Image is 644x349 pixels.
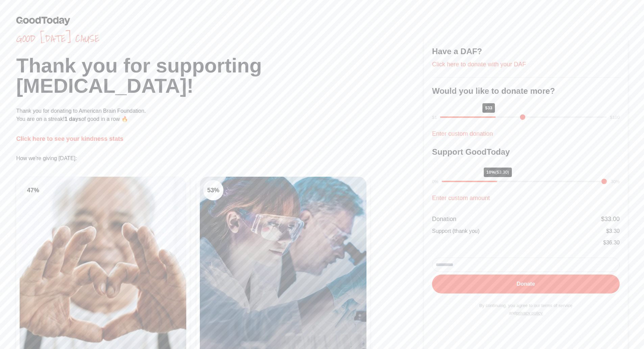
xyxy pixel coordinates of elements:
[482,103,495,113] div: $33
[610,114,620,121] div: $100
[432,302,620,317] p: By continuing, you agree to our terms of service and
[495,170,509,175] span: ($3.30)
[432,86,620,96] h3: Would you like to donate more?
[604,216,620,222] span: 33.00
[432,275,620,293] button: Donate
[609,228,620,234] span: 3.30
[65,116,81,122] span: 1 days
[432,178,438,185] div: 0%
[432,114,437,121] div: $1
[611,178,620,185] div: 30%
[516,310,543,315] a: privacy policy
[432,61,526,68] a: Click here to donate with your DAF
[432,147,620,157] h3: Support GoodToday
[606,227,620,235] div: $
[432,227,480,235] div: Support (thank you)
[16,107,424,123] p: Thank you for donating to American Brain Foundation. You are on a streak! of good in a row 🔥
[203,180,223,200] div: 53 %
[16,32,424,45] span: Good [DATE] cause
[432,130,493,137] a: Enter custom donation
[606,240,620,245] span: 36.30
[601,214,620,224] div: $
[432,195,490,201] a: Enter custom amount
[16,16,70,25] img: GoodToday
[603,239,620,247] div: $
[432,46,620,57] h3: Have a DAF?
[23,180,43,200] div: 47 %
[484,168,512,177] div: 10%
[432,214,456,224] div: Donation
[16,135,123,142] a: Click here to see your kindness stats
[16,56,424,96] h1: Thank you for supporting [MEDICAL_DATA]!
[16,154,424,162] p: How we're giving [DATE]:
